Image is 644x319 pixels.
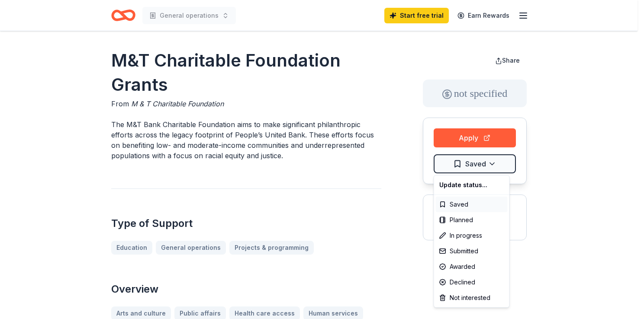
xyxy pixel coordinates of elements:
div: In progress [436,228,508,243]
div: Update status... [436,177,508,193]
div: Declined [436,274,508,290]
div: Not interested [436,290,508,306]
div: Awarded [436,259,508,274]
div: Planned [436,212,508,228]
div: Submitted [436,243,508,259]
div: Saved [436,197,508,212]
span: General operations [160,10,219,21]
